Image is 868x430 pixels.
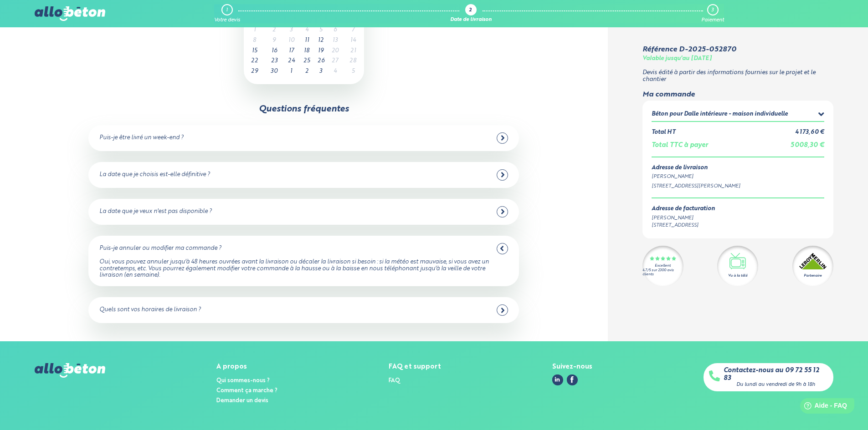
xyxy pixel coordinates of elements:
div: Total TTC à payer [652,142,708,149]
div: Votre devis [214,17,240,23]
td: 23 [266,56,283,66]
div: Puis-je être livré un week-end ? [99,135,184,142]
a: 1 Votre devis [214,4,240,23]
div: Référence D-2025-052870 [642,46,736,54]
p: Devis édité à partir des informations fournies sur le projet et le chantier [642,70,833,83]
td: 25 [300,56,314,66]
div: [STREET_ADDRESS][PERSON_NAME] [652,182,824,190]
div: [PERSON_NAME] [652,173,824,181]
td: 2 [300,66,314,77]
div: La date que je veux n'est pas disponible ? [99,208,212,215]
div: Quels sont vos horaires de livraison ? [99,307,201,314]
img: allobéton [35,6,105,21]
div: Partenaire [804,273,822,278]
td: 16 [266,46,283,56]
td: 2 [266,25,283,35]
div: 4 173,60 € [795,129,824,136]
td: 14 [342,35,364,46]
td: 17 [283,46,300,56]
td: 19 [314,46,328,56]
div: 1 [226,7,228,13]
div: Excellent [655,264,671,268]
div: [PERSON_NAME] [652,214,715,222]
a: Contactez-nous au 09 72 55 12 83 [724,367,828,382]
a: 2 Date de livraison [450,4,492,23]
iframe: Help widget launcher [787,395,858,420]
div: 3 [711,7,714,13]
td: 15 [244,46,266,56]
div: 4.7/5 sur 2300 avis clients [642,268,683,277]
td: 12 [314,35,328,46]
div: Vu à la télé [728,273,747,278]
td: 4 [300,25,314,35]
td: 24 [283,56,300,66]
td: 7 [342,25,364,35]
a: Qui sommes-nous ? [216,378,270,384]
div: Puis-je annuler ou modifier ma commande ? [99,245,221,252]
td: 27 [328,56,342,66]
div: A propos [216,363,277,371]
td: 20 [328,46,342,56]
div: Adresse de livraison [652,165,824,172]
td: 13 [328,35,342,46]
div: Adresse de facturation [652,206,715,212]
td: 18 [300,46,314,56]
div: Oui, vous pouvez annuler jusqu'à 48 heures ouvrées avant la livraison ou décaler la livraison si ... [99,259,508,279]
td: 30 [266,66,283,77]
div: [STREET_ADDRESS] [652,222,715,229]
td: 28 [342,56,364,66]
td: 29 [244,66,266,77]
div: Date de livraison [450,17,492,23]
div: Questions fréquentes [259,104,349,114]
div: Valable jusqu'au [DATE] [642,56,712,62]
td: 21 [342,46,364,56]
td: 3 [283,25,300,35]
td: 11 [300,35,314,46]
div: Total HT [652,129,675,136]
div: 2 [469,8,472,14]
td: 26 [314,56,328,66]
div: Ma commande [642,91,833,99]
div: Paiement [701,17,724,23]
td: 5 [342,66,364,77]
div: Suivez-nous [552,363,592,371]
a: Demander un devis [216,398,268,404]
td: 1 [283,66,300,77]
td: 6 [328,25,342,35]
a: 3 Paiement [701,4,724,23]
td: 3 [314,66,328,77]
div: Béton pour Dalle intérieure - maison individuelle [652,111,788,118]
td: 22 [244,56,266,66]
td: 10 [283,35,300,46]
div: La date que je choisis est-elle définitive ? [99,172,210,178]
summary: Béton pour Dalle intérieure - maison individuelle [652,110,824,121]
div: Du lundi au vendredi de 9h à 18h [736,382,815,388]
img: allobéton [35,363,105,378]
td: 4 [328,66,342,77]
div: FAQ et support [389,363,441,371]
a: FAQ [389,378,400,384]
td: 9 [266,35,283,46]
span: 5 008,30 € [791,142,824,148]
a: Comment ça marche ? [216,388,277,394]
td: 5 [314,25,328,35]
td: 1 [244,25,266,35]
td: 8 [244,35,266,46]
